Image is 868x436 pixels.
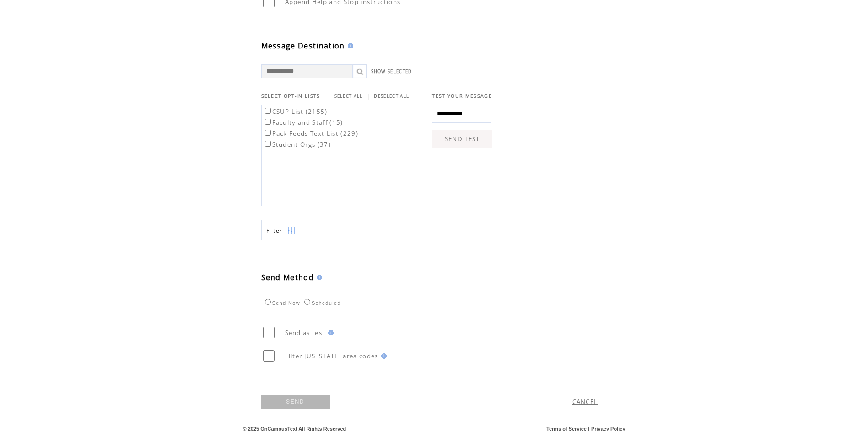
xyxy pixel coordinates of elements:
span: © 2025 OnCampusText All Rights Reserved [243,426,346,431]
span: Filter [US_STATE] area codes [285,352,378,360]
span: Message Destination [261,41,345,51]
input: Pack Feeds Text List (229) [265,130,271,136]
a: SELECT ALL [334,93,363,99]
input: Send Now [265,299,271,305]
label: CSUP List (2155) [263,107,328,116]
input: Student Orgs (37) [265,141,271,147]
img: help.gif [314,275,322,280]
span: Send Method [261,272,314,282]
img: help.gif [325,330,334,335]
input: Scheduled [304,299,310,305]
a: CANCEL [572,398,598,406]
a: SEND [261,395,330,409]
span: | [367,92,370,100]
label: Scheduled [302,300,341,306]
a: Terms of Service [546,426,587,431]
span: Send as test [285,329,325,337]
span: Show filters [266,227,283,234]
label: Student Orgs (37) [263,140,331,149]
img: filters.png [287,220,296,241]
input: Faculty and Staff (15) [265,119,271,125]
a: Privacy Policy [591,426,625,431]
a: SEND TEST [432,130,492,148]
img: help.gif [345,43,353,48]
label: Pack Feeds Text List (229) [263,129,359,138]
span: | [588,426,589,431]
input: CSUP List (2155) [265,108,271,114]
a: DESELECT ALL [374,93,409,99]
label: Faculty and Staff (15) [263,118,343,127]
label: Send Now [263,300,300,306]
span: SELECT OPT-IN LISTS [261,93,320,99]
img: help.gif [378,353,387,359]
a: SHOW SELECTED [371,69,412,74]
a: Filter [261,220,307,240]
span: TEST YOUR MESSAGE [432,93,492,99]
